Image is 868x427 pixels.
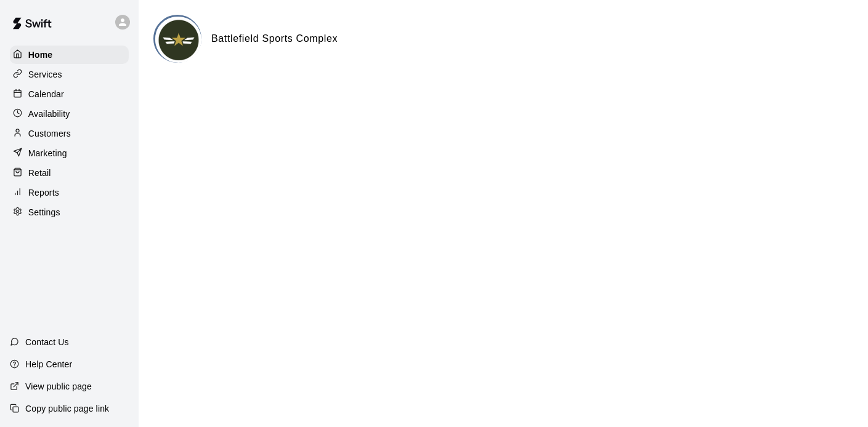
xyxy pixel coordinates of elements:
p: Reports [28,186,59,199]
img: Battlefield Sports Complex logo [155,17,201,63]
a: Retail [10,164,129,182]
p: Availability [28,108,70,120]
a: Services [10,65,129,84]
p: Customers [28,127,71,140]
p: Settings [28,206,60,218]
p: Copy public page link [25,402,109,415]
p: Home [28,49,53,61]
p: Retail [28,167,51,179]
a: Customers [10,124,129,143]
p: Help Center [25,358,72,370]
p: Services [28,68,62,81]
p: Marketing [28,147,67,159]
a: Home [10,46,129,64]
p: Contact Us [25,336,69,348]
a: Reports [10,183,129,202]
a: Marketing [10,144,129,162]
a: Calendar [10,85,129,103]
h6: Battlefield Sports Complex [211,31,338,47]
p: View public page [25,380,92,393]
a: Availability [10,105,129,123]
a: Settings [10,203,129,221]
p: Calendar [28,88,64,100]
